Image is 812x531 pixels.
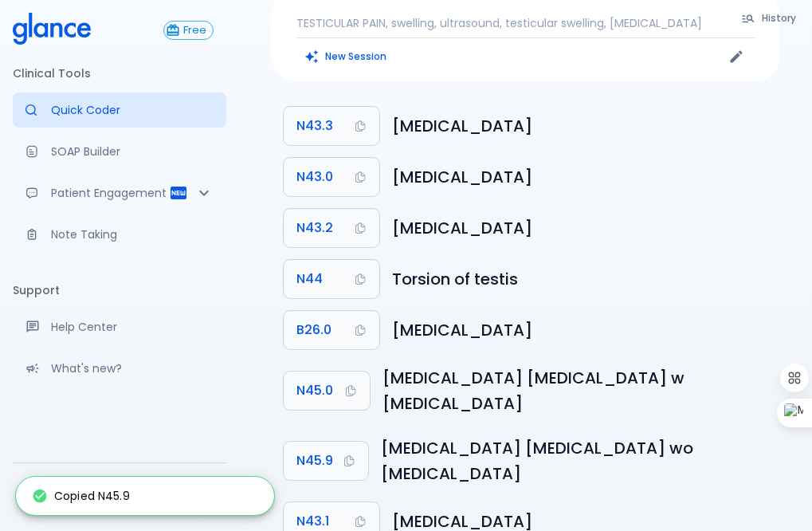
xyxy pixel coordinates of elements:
h6: Other hydrocele [392,215,767,241]
span: B26.0 [296,319,331,341]
h6: Orchitis, epididymitis and epididymo-orchitis with abscess [382,365,767,416]
span: N45.9 [296,450,333,472]
a: Docugen: Compose a clinical documentation in seconds [13,134,226,169]
h6: Orchitis, epididymitis and epididymo-orchitis without abscess [381,435,767,486]
button: Copy Code B26.0 to clipboard [284,311,379,349]
span: Free [177,25,213,37]
h6: Hydrocele, unspecified [392,113,767,139]
p: Patient Engagement [51,185,169,201]
a: Moramiz: Find ICD10AM codes instantly [13,92,226,128]
span: N43.3 [296,115,333,137]
div: Patient Reports & Referrals [13,175,226,210]
button: Copy Code N43.2 to clipboard [284,209,379,247]
div: Copied N45.9 [32,482,130,510]
button: Copy Code N45.9 to clipboard [284,442,368,480]
p: Help Center [51,319,214,335]
span: N43.0 [296,166,333,188]
button: Copy Code N43.3 to clipboard [284,107,379,145]
li: Settings [13,405,226,443]
a: Click to view or change your subscription [163,21,226,40]
a: Get help from our support team [13,309,226,344]
span: N45.0 [296,380,333,402]
button: Free [163,21,214,40]
p: SOAP Builder [51,144,214,159]
button: Copy Code N43.0 to clipboard [284,158,379,196]
div: [PERSON_NAME][GEOGRAPHIC_DATA] [13,470,226,525]
span: N43.2 [296,217,333,239]
p: What's new? [51,360,214,376]
button: Copy Code N44 to clipboard [284,260,379,298]
button: Clears all inputs and results. [296,45,396,68]
li: Clinical Tools [13,54,226,92]
h6: Mumps orchitis [392,317,767,343]
div: Recent updates and feature releases [13,351,226,386]
h6: Torsion of testis [392,266,767,292]
a: Advanced note-taking [13,217,226,252]
h6: Encysted hydrocele [392,164,767,190]
p: Note Taking [51,226,214,242]
button: Edit [724,45,748,69]
li: Support [13,271,226,309]
button: History [733,6,806,29]
span: N44 [296,268,323,290]
button: Copy Code N45.0 to clipboard [284,372,370,410]
p: TESTICULAR PAIN, swelling, ultrasound, testicular swelling, [MEDICAL_DATA] [296,15,755,31]
p: Quick Coder [51,102,214,118]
